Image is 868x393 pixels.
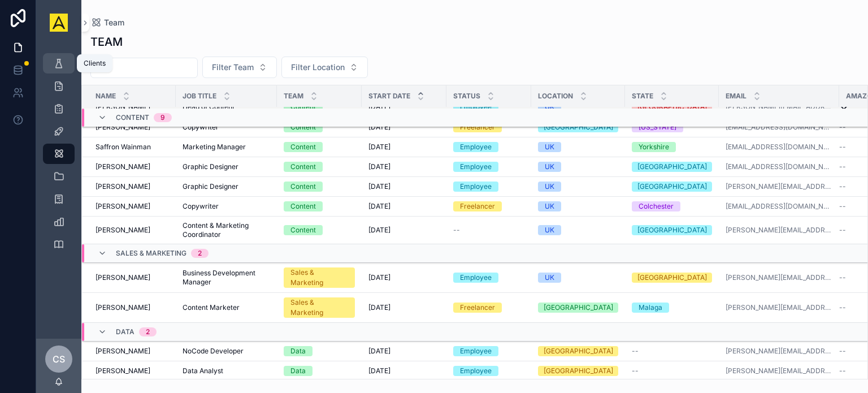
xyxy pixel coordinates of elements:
span: [DATE] [368,123,390,132]
span: Data [116,327,134,336]
span: [PERSON_NAME] [96,226,150,235]
span: Saffron Wainman [96,142,151,152]
span: -- [839,366,846,375]
div: Employee [460,273,492,283]
div: Data [290,346,306,356]
div: UK [545,225,554,235]
button: Select Button [281,57,368,78]
span: -- [839,303,846,312]
span: -- [839,123,846,132]
div: UK [545,273,554,283]
span: Content Marketer [183,303,240,312]
a: [EMAIL_ADDRESS][DOMAIN_NAME] [726,142,832,152]
span: [DATE] [368,162,390,171]
div: Freelancer [460,303,495,313]
div: 9 [160,113,165,122]
div: UK [545,201,554,211]
a: [EMAIL_ADDRESS][DOMAIN_NAME] [726,202,832,211]
div: Content [290,162,316,172]
div: 2 [198,249,202,258]
span: -- [839,202,846,211]
span: Copywriter [183,123,219,132]
span: [PERSON_NAME] [96,162,150,171]
span: [PERSON_NAME] [96,123,150,132]
div: Content [290,142,316,152]
span: -- [839,273,846,282]
div: scrollable content [36,45,81,269]
div: Employee [460,142,492,152]
span: Name [96,92,116,101]
span: [DATE] [368,303,390,312]
div: Malaga [639,303,662,313]
span: -- [632,366,639,375]
span: NoCode Developer [183,347,244,356]
span: -- [453,226,460,235]
a: [PERSON_NAME][EMAIL_ADDRESS][DOMAIN_NAME] [726,366,832,375]
div: Content [290,225,316,235]
div: [GEOGRAPHIC_DATA] [637,273,707,283]
div: Sales & Marketing [290,297,348,318]
span: Graphic Designer [183,162,238,171]
a: Team [90,17,124,28]
div: Content [290,201,316,211]
span: Content & Marketing Coordinator [183,221,270,239]
span: Marketing Manager [183,142,246,152]
span: -- [632,347,639,356]
span: Filter Location [291,62,345,73]
span: Copywriter [183,202,219,211]
span: [PERSON_NAME] [96,366,150,375]
span: Sales & Marketing [116,249,186,258]
span: State [632,92,653,101]
div: [GEOGRAPHIC_DATA] [544,303,613,313]
span: [PERSON_NAME] [96,303,150,312]
img: App logo [50,14,68,32]
span: Team [284,92,303,101]
span: [PERSON_NAME] [96,202,150,211]
span: Graphic Designer [183,182,238,191]
span: Start Date [368,92,410,101]
span: [DATE] [368,142,390,152]
a: [PERSON_NAME][EMAIL_ADDRESS][DOMAIN_NAME] [726,226,832,235]
div: [GEOGRAPHIC_DATA] [637,162,707,172]
span: [PERSON_NAME] [96,347,150,356]
span: -- [839,142,846,152]
a: [PERSON_NAME][EMAIL_ADDRESS][DOMAIN_NAME] [726,182,832,191]
div: Employee [460,366,492,376]
div: Data [290,366,306,376]
span: [DATE] [368,273,390,282]
span: [DATE] [368,347,390,356]
span: [DATE] [368,366,390,375]
div: [US_STATE] [639,122,676,132]
div: Employee [460,346,492,356]
div: Yorkshire [639,142,669,152]
a: [EMAIL_ADDRESS][DOMAIN_NAME] [726,123,832,132]
span: Status [453,92,480,101]
div: [GEOGRAPHIC_DATA] [544,122,613,132]
div: Content [290,182,316,192]
span: -- [839,347,846,356]
div: [GEOGRAPHIC_DATA] [637,225,707,235]
a: [PERSON_NAME][EMAIL_ADDRESS][DOMAIN_NAME] [726,303,832,312]
div: [GEOGRAPHIC_DATA] [544,366,613,376]
a: [PERSON_NAME][EMAIL_ADDRESS][DOMAIN_NAME] [726,273,832,282]
div: Content [290,122,316,132]
span: [DATE] [368,226,390,235]
div: UK [545,142,554,152]
h1: TEAM [90,34,123,50]
span: Business Development Manager [183,269,270,287]
a: [EMAIL_ADDRESS][DOMAIN_NAME] [726,162,832,171]
div: 2 [146,327,150,336]
button: Select Button [202,57,277,78]
span: Location [538,92,573,101]
span: Team [104,17,124,28]
span: [PERSON_NAME] [96,182,150,191]
span: -- [839,182,846,191]
div: Clients [84,59,106,68]
span: -- [839,226,846,235]
div: Freelancer [460,122,495,132]
span: -- [839,162,846,171]
span: Content [116,113,149,122]
span: Email [726,92,747,101]
div: [GEOGRAPHIC_DATA] [544,346,613,356]
div: Sales & Marketing [290,267,348,288]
